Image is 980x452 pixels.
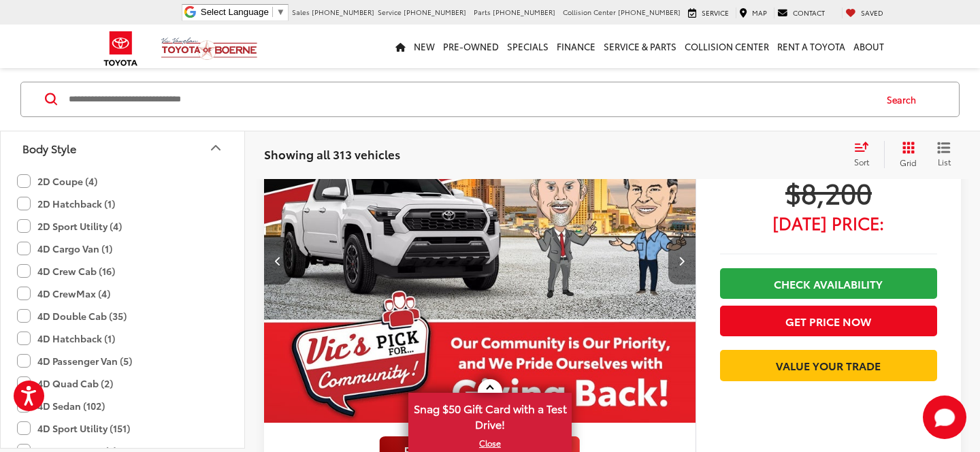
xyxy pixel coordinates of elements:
span: ▼ [276,7,285,17]
svg: Start Chat [923,395,966,439]
button: Next image [668,237,696,285]
span: Sort [854,156,869,167]
a: Rent a Toyota [773,25,849,68]
a: Pre-Owned [439,25,503,68]
label: 4D CrewMax (4) [17,282,110,305]
span: Showing all 313 vehicles [264,146,400,162]
label: 2D Sport Utility (4) [17,215,122,238]
a: My Saved Vehicles [842,7,887,18]
label: 4D Cargo Van (1) [17,238,112,260]
span: $8,200 [720,175,937,209]
a: New [410,25,439,68]
div: 2012 Subaru Outback 2.5i 4 [263,99,697,423]
a: Check Availability [720,268,937,299]
span: [PHONE_NUMBER] [618,7,681,17]
span: Parts [474,7,491,17]
label: 2D Coupe (4) [17,170,97,193]
span: [PHONE_NUMBER] [312,7,374,17]
label: 4D Passenger Van (5) [17,350,132,372]
input: Search by Make, Model, or Keyword [67,83,874,116]
span: Sales [292,7,310,17]
a: Value Your Trade [720,350,937,381]
label: 4D Sedan (102) [17,395,105,417]
button: Toggle Chat Window [923,395,966,439]
label: 4D Double Cab (35) [17,305,127,327]
button: Body StyleBody Style [1,126,246,170]
span: Map [752,7,767,18]
button: Get Price Now [720,306,937,336]
img: 2012 Subaru Outback 2.5i [263,99,697,424]
a: 2012 Subaru Outback 2.5i2012 Subaru Outback 2.5i2012 Subaru Outback 2.5i2012 Subaru Outback 2.5i [263,99,697,423]
a: Map [736,7,770,18]
button: Grid View [884,141,927,168]
label: 4D Crew Cab (16) [17,260,115,282]
a: Specials [503,25,553,68]
a: About [849,25,888,68]
a: Service & Parts: Opens in a new tab [600,25,681,68]
div: Body Style [208,140,224,156]
button: Select sort value [847,141,884,168]
img: Toyota [95,27,146,71]
span: Select Language [201,7,269,17]
span: [PHONE_NUMBER] [404,7,466,17]
label: 2D Hatchback (1) [17,193,115,215]
span: Contact [793,7,825,18]
span: ​ [272,7,273,17]
button: Previous image [264,237,291,285]
span: Service [378,7,402,17]
button: Search [874,82,936,116]
span: Snag $50 Gift Card with a Test Drive! [410,394,570,436]
button: List View [927,141,961,168]
span: [DATE] Price: [720,216,937,229]
label: 4D Quad Cab (2) [17,372,113,395]
img: Vic Vaughan Toyota of Boerne [161,37,258,61]
div: Body Style [22,142,76,155]
span: Grid [900,157,917,168]
label: 4D Hatchback (1) [17,327,115,350]
a: Collision Center [681,25,773,68]
a: Service [685,7,732,18]
span: List [937,156,951,167]
a: Finance [553,25,600,68]
a: Select Language​ [201,7,285,17]
a: Contact [774,7,828,18]
span: Saved [861,7,883,18]
label: 4D Sport Utility (151) [17,417,130,440]
a: Home [391,25,410,68]
span: [PHONE_NUMBER] [493,7,555,17]
span: Collision Center [563,7,616,17]
span: Service [702,7,729,18]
